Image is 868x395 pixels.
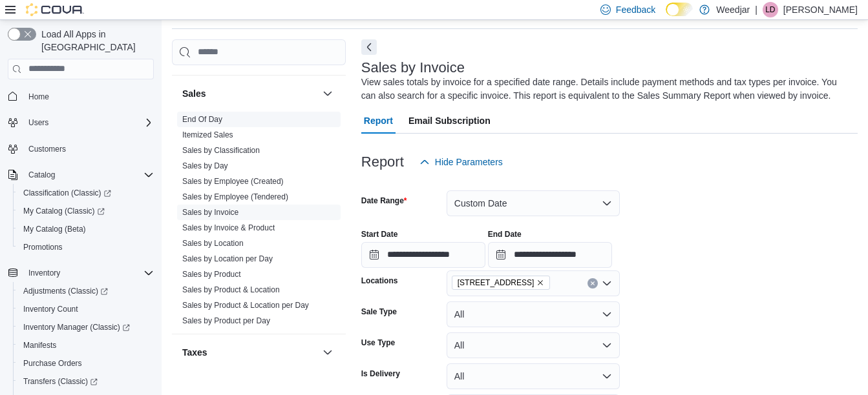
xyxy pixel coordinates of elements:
span: Sales by Day [182,161,228,171]
span: Load All Apps in [GEOGRAPHIC_DATA] [36,28,154,54]
a: Sales by Invoice & Product [182,223,275,232]
span: Users [28,117,48,128]
a: Sales by Employee (Tendered) [182,192,288,201]
label: Use Type [361,338,395,348]
span: Users [23,115,154,130]
label: Start Date [361,229,398,239]
span: My Catalog (Beta) [23,224,86,234]
span: Dark Mode [666,16,666,17]
span: Home [23,88,154,105]
span: Transfers (Classic) [18,374,154,389]
span: Adjustments (Classic) [23,286,108,296]
h3: Sales by Invoice [361,60,465,76]
span: Customers [23,141,154,157]
div: Lauren Daniels [763,2,778,17]
button: Promotions [13,238,159,256]
a: Sales by Classification [182,146,260,155]
p: Weedjar [716,2,750,17]
span: Hide Parameters [435,156,503,168]
a: Classification (Classic) [13,184,159,202]
a: Adjustments (Classic) [18,283,113,299]
span: Catalog [28,170,55,180]
button: Clear input [587,278,598,289]
label: End Date [488,229,522,239]
button: Taxes [320,345,335,360]
span: Promotions [18,239,154,255]
a: Inventory Count [18,301,83,317]
label: Date Range [361,196,407,206]
span: Sales by Invoice [182,207,238,218]
div: View sales totals by invoice for a specified date range. Details include payment methods and tax ... [361,76,851,103]
span: Inventory Manager (Classic) [18,319,154,335]
a: Sales by Location [182,239,244,248]
a: Classification (Classic) [18,185,116,201]
a: My Catalog (Classic) [18,203,110,219]
button: Home [3,87,159,106]
span: Itemized Sales [182,130,233,140]
a: Sales by Employee (Created) [182,177,284,186]
a: My Catalog (Beta) [18,221,91,237]
a: Adjustments (Classic) [13,282,159,300]
button: Customers [3,139,159,158]
button: Users [3,114,159,132]
span: Sales by Product & Location per Day [182,300,309,310]
span: Transfers (Classic) [23,376,98,387]
p: [PERSON_NAME] [783,2,858,17]
span: Purchase Orders [18,356,154,371]
span: My Catalog (Classic) [23,206,105,216]
button: Hide Parameters [414,149,508,175]
p: | [755,2,757,17]
span: Sales by Location per Day [182,254,273,264]
span: Sales by Product per Day [182,316,270,326]
span: Classification (Classic) [23,188,111,198]
span: Sales by Product & Location [182,285,280,295]
button: All [447,301,620,327]
span: End Of Day [182,114,222,125]
span: Purchase Orders [23,358,82,369]
span: Sales by Location [182,238,244,248]
span: Adjustments (Classic) [18,283,154,299]
span: Sales by Employee (Created) [182,176,284,187]
span: My Catalog (Classic) [18,203,154,219]
a: Sales by Location per Day [182,254,273,263]
span: Manifests [18,338,154,353]
a: Sales by Invoice [182,208,238,217]
span: Classification (Classic) [18,185,154,201]
span: Sales by Classification [182,145,260,156]
button: All [447,332,620,358]
a: Sales by Day [182,161,228,170]
a: End Of Day [182,115,222,124]
span: Inventory [28,268,60,278]
h3: Sales [182,87,206,100]
a: Home [23,89,54,105]
button: Catalog [23,167,60,183]
input: Press the down key to open a popover containing a calendar. [488,242,612,268]
span: Inventory Count [18,301,154,317]
button: Sales [182,87,317,100]
span: Report [364,108,393,134]
label: Sale Type [361,307,397,317]
span: Manifests [23,340,56,350]
span: Promotions [23,242,63,252]
button: Manifests [13,336,159,354]
a: My Catalog (Classic) [13,202,159,220]
span: LD [765,2,775,17]
button: Users [23,115,54,130]
button: Sales [320,86,335,101]
label: Is Delivery [361,369,400,379]
span: Feedback [616,3,655,16]
a: Sales by Product [182,270,241,279]
button: Next [361,39,377,55]
span: Customers [28,144,66,154]
input: Dark Mode [666,3,693,16]
a: Transfers (Classic) [18,374,103,389]
span: [STREET_ADDRESS] [458,276,535,289]
span: Inventory [23,265,154,281]
span: My Catalog (Beta) [18,221,154,237]
button: Inventory [3,264,159,282]
button: All [447,363,620,389]
img: Cova [26,3,84,16]
span: Sales by Invoice & Product [182,223,275,233]
span: Home [28,92,49,102]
